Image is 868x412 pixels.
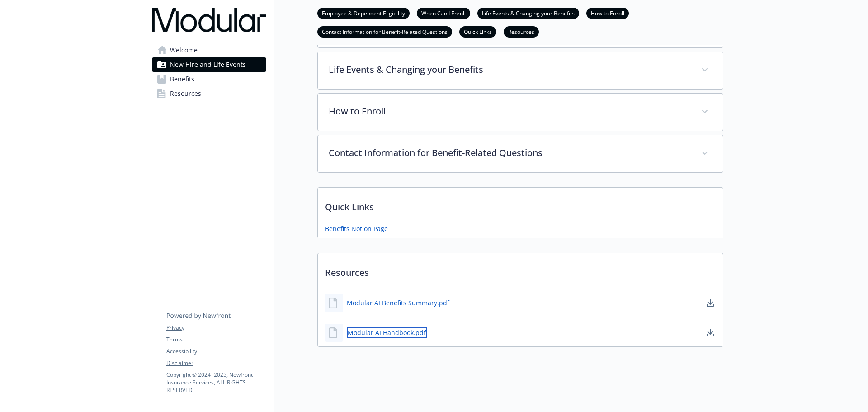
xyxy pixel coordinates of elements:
[166,336,266,344] a: Terms
[329,104,690,118] p: How to Enroll
[166,371,266,394] p: Copyright © 2024 - 2025 , Newfront Insurance Services, ALL RIGHTS RESERVED
[152,57,266,72] a: New Hire and Life Events
[318,135,723,172] div: Contact Information for Benefit-Related Questions
[318,94,723,131] div: How to Enroll
[317,27,452,36] a: Contact Information for Benefit-Related Questions
[347,327,427,338] a: Modular AI Handbook.pdf
[325,224,388,233] a: Benefits Notion Page
[347,298,449,308] a: Modular AI Benefits Summary.pdf
[586,9,629,17] a: How to Enroll
[504,27,539,36] a: Resources
[152,86,266,101] a: Resources
[166,359,266,367] a: Disclaimer
[170,43,198,57] span: Welcome
[329,146,690,160] p: Contact Information for Benefit-Related Questions
[705,327,716,338] a: download document
[477,9,579,17] a: Life Events & Changing your Benefits
[318,52,723,89] div: Life Events & Changing your Benefits
[170,57,246,72] span: New Hire and Life Events
[166,324,266,332] a: Privacy
[166,347,266,355] a: Accessibility
[459,27,496,36] a: Quick Links
[152,72,266,86] a: Benefits
[329,63,690,76] p: Life Events & Changing your Benefits
[170,86,201,101] span: Resources
[705,298,716,308] a: download document
[170,72,194,86] span: Benefits
[318,253,723,287] p: Resources
[317,9,410,17] a: Employee & Dependent Eligibility
[417,9,470,17] a: When Can I Enroll
[318,188,723,221] p: Quick Links
[152,43,266,57] a: Welcome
